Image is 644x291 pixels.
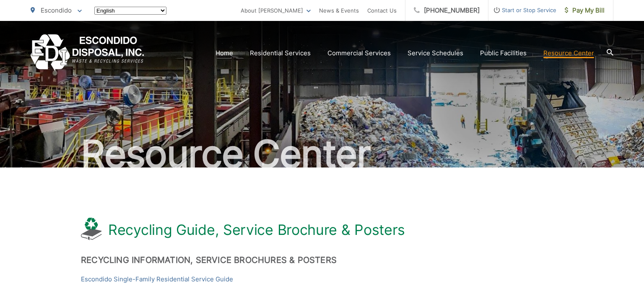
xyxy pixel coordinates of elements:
a: Resource Center [543,48,594,58]
select: Select a language [94,7,166,15]
a: About [PERSON_NAME] [241,5,311,15]
a: EDCD logo. Return to the homepage. [31,34,144,72]
a: Contact Us [367,5,397,15]
a: News & Events [319,5,359,15]
a: Escondido Single-Family Residential Service Guide [81,274,233,284]
h2: Resource Center [31,133,613,175]
a: Residential Services [250,48,311,58]
span: Pay My Bill [565,5,605,15]
h2: Recycling Information, Service Brochures & Posters [81,255,563,265]
a: Public Facilities [480,48,527,58]
a: Commercial Services [327,48,391,58]
a: Home [216,48,233,58]
h1: Recycling Guide, Service Brochure & Posters [108,221,405,238]
a: Service Schedules [408,48,463,58]
span: Escondido [41,6,72,14]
